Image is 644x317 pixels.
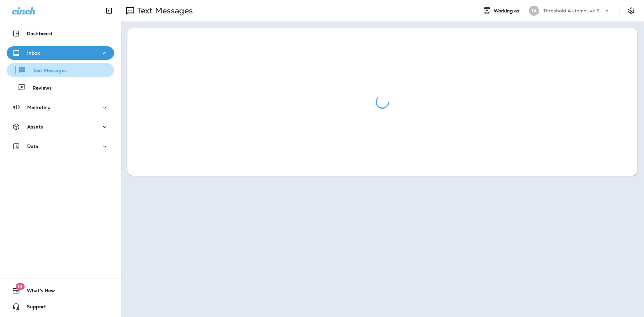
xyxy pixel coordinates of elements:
[26,68,67,74] p: Text Messages
[15,283,24,290] span: 19
[7,63,114,77] button: Text Messages
[134,6,193,16] p: Text Messages
[494,8,522,14] span: Working as:
[7,284,114,297] button: 19What's New
[7,81,114,95] button: Reviews
[625,5,637,17] button: Settings
[7,140,114,153] button: Data
[27,124,43,129] p: Assets
[20,288,55,296] span: What's New
[7,46,114,60] button: Inbox
[529,6,539,16] div: TA
[7,120,114,134] button: Assets
[20,304,46,312] span: Support
[26,85,52,92] p: Reviews
[27,144,39,149] p: Data
[100,4,118,17] button: Collapse Sidebar
[27,31,52,36] p: Dashboard
[27,105,51,110] p: Marketing
[27,50,40,56] p: Inbox
[7,300,114,313] button: Support
[543,8,603,13] p: Threshold Automotive Service dba Grease Monkey
[7,27,114,40] button: Dashboard
[7,101,114,114] button: Marketing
